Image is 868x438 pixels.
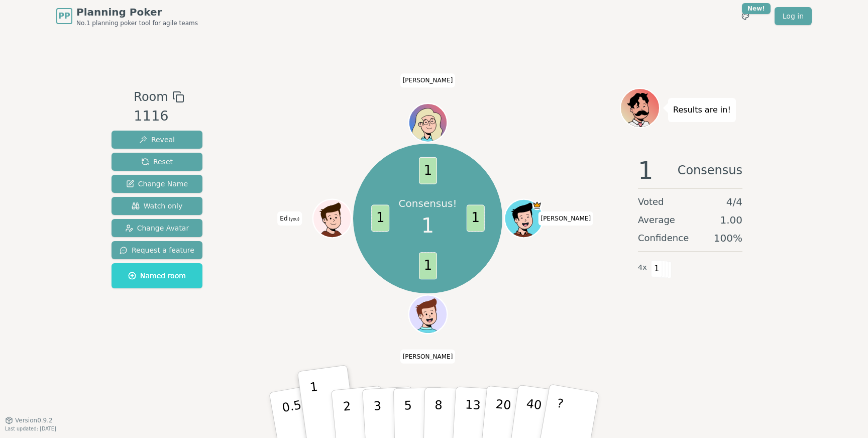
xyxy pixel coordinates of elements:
[638,158,654,182] span: 1
[419,253,437,280] span: 1
[742,3,771,14] div: New!
[538,211,593,226] span: Click to change your name
[371,205,389,232] span: 1
[112,131,202,149] button: Reveal
[132,201,183,211] span: Watch only
[112,153,202,171] button: Reset
[139,135,175,145] span: Reveal
[638,262,647,273] span: 4 x
[112,241,202,259] button: Request a feature
[128,271,186,281] span: Named room
[112,197,202,215] button: Watch only
[5,416,53,424] button: Version0.9.2
[673,103,731,117] p: Results are in!
[125,223,189,233] span: Change Avatar
[5,426,56,431] span: Last updated: [DATE]
[678,158,742,182] span: Consensus
[400,350,456,364] span: Click to change your name
[58,10,70,22] span: PP
[651,260,663,277] span: 1
[112,175,202,193] button: Change Name
[126,179,188,189] span: Change Name
[638,213,675,227] span: Average
[141,157,173,167] span: Reset
[134,106,184,127] div: 1116
[726,195,742,209] span: 4 / 4
[638,231,689,245] span: Confidence
[720,213,742,227] span: 1.00
[120,245,194,255] span: Request a feature
[400,73,456,87] span: Click to change your name
[56,5,198,27] a: PPPlanning PokerNo.1 planning poker tool for agile teams
[532,200,541,210] span: Anna is the host
[112,219,202,237] button: Change Avatar
[76,19,198,27] span: No.1 planning poker tool for agile teams
[419,157,437,184] span: 1
[309,380,324,434] p: 1
[775,7,812,25] a: Log in
[76,5,198,19] span: Planning Poker
[736,7,754,25] button: New!
[134,88,168,106] span: Room
[466,205,484,232] span: 1
[112,263,202,288] button: Named room
[714,231,742,245] span: 100 %
[288,217,300,222] span: (you)
[638,195,664,209] span: Voted
[398,196,457,210] p: Consensus!
[421,210,434,241] span: 1
[277,211,302,226] span: Click to change your name
[314,200,350,237] button: Click to change your avatar
[15,416,53,424] span: Version 0.9.2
